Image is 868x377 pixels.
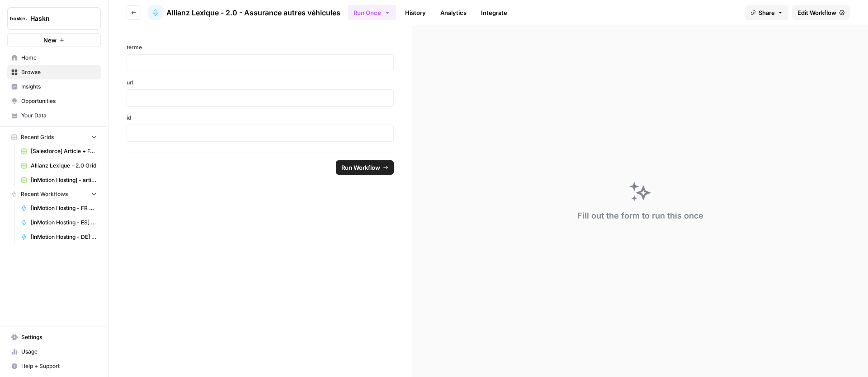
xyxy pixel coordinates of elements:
[7,79,101,94] a: Insights
[745,5,788,20] button: Share
[7,108,101,123] a: Your Data
[31,219,97,227] span: [InMotion Hosting - ES] - article de blog 2000 mots (V2)
[21,362,97,370] span: Help + Support
[17,215,101,230] a: [InMotion Hosting - ES] - article de blog 2000 mots (V2)
[21,348,97,356] span: Usage
[127,79,394,87] label: url
[797,8,836,17] span: Edit Workflow
[17,144,101,158] a: [Salesforce] Article + FAQ + Posts RS / Opti
[17,230,101,244] a: [InMotion Hosting - DE] - article de blog 2000 mots
[21,133,54,141] span: Recent Grids
[348,5,396,20] button: Run Once
[21,190,68,198] span: Recent Workflows
[17,158,101,173] a: Allianz Lexique - 2.0 Grid
[341,163,380,172] span: Run Workflow
[476,5,513,20] a: Integrate
[7,33,101,47] button: New
[21,68,97,76] span: Browse
[792,5,850,20] a: Edit Workflow
[7,7,101,30] button: Workspace: Haskn
[7,359,101,373] button: Help + Support
[17,173,101,187] a: [InMotion Hosting] - article de blog 2000 mots
[21,54,97,62] span: Home
[31,204,97,212] span: [InMotion Hosting - FR 🇫🇷] - article de blog 2000 mots
[31,176,97,184] span: [InMotion Hosting] - article de blog 2000 mots
[43,36,57,45] span: New
[759,8,775,17] span: Share
[7,65,101,79] a: Browse
[148,5,340,20] a: Allianz Lexique - 2.0 - Assurance autres véhicules
[30,14,85,23] span: Haskn
[7,130,101,144] button: Recent Grids
[31,233,97,241] span: [InMotion Hosting - DE] - article de blog 2000 mots
[7,51,101,65] a: Home
[7,344,101,359] a: Usage
[21,333,97,341] span: Settings
[435,5,472,20] a: Analytics
[336,160,394,175] button: Run Workflow
[577,209,703,222] div: Fill out the form to run this once
[127,114,394,122] label: id
[21,97,97,105] span: Opportunities
[21,112,97,120] span: Your Data
[31,147,97,155] span: [Salesforce] Article + FAQ + Posts RS / Opti
[127,43,394,51] label: terme
[166,7,340,18] span: Allianz Lexique - 2.0 - Assurance autres véhicules
[21,83,97,91] span: Insights
[7,94,101,108] a: Opportunities
[400,5,431,20] a: History
[10,10,27,27] img: Haskn Logo
[7,330,101,344] a: Settings
[17,201,101,215] a: [InMotion Hosting - FR 🇫🇷] - article de blog 2000 mots
[7,187,101,201] button: Recent Workflows
[31,162,97,170] span: Allianz Lexique - 2.0 Grid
